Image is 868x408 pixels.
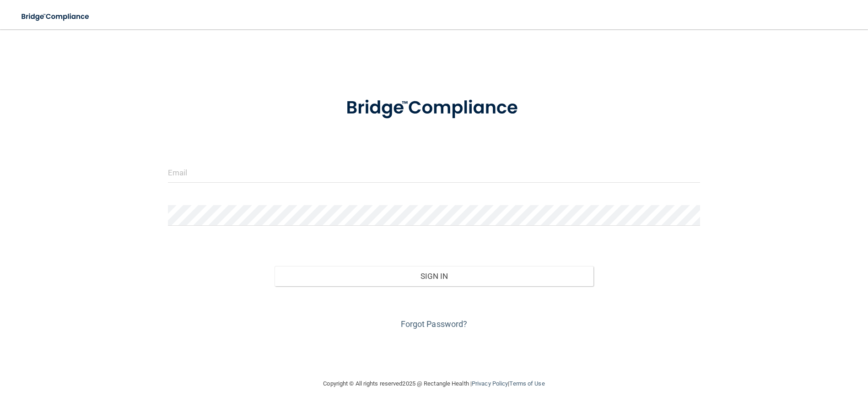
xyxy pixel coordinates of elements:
[14,7,98,26] img: bridge_compliance_login_screen.278c3ca4.svg
[267,369,601,398] div: Copyright © All rights reserved 2025 @ Rectangle Health | |
[327,84,540,132] img: bridge_compliance_login_screen.278c3ca4.svg
[401,319,468,329] a: Forgot Password?
[509,380,545,387] a: Terms of Use
[275,266,594,286] button: Sign In
[168,162,700,183] input: Email
[472,380,508,387] a: Privacy Policy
